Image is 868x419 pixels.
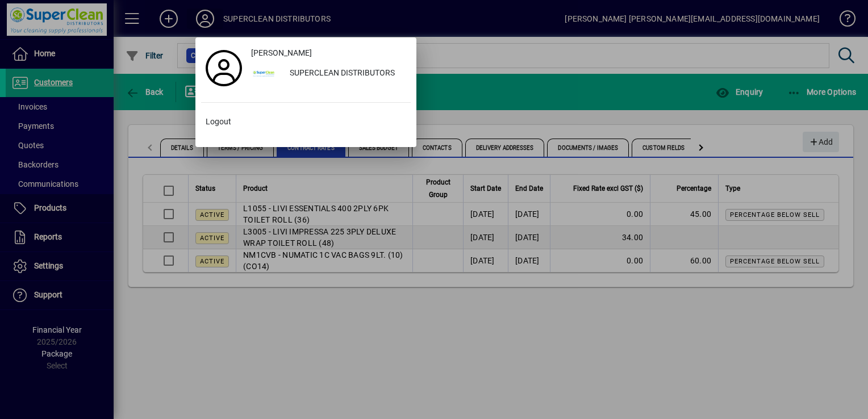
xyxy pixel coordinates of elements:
[206,116,231,128] span: Logout
[281,64,411,84] div: SUPERCLEAN DISTRIBUTORS
[201,58,247,78] a: Profile
[251,47,312,59] span: [PERSON_NAME]
[201,112,411,132] button: Logout
[247,43,411,64] a: [PERSON_NAME]
[247,64,411,84] button: SUPERCLEAN DISTRIBUTORS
